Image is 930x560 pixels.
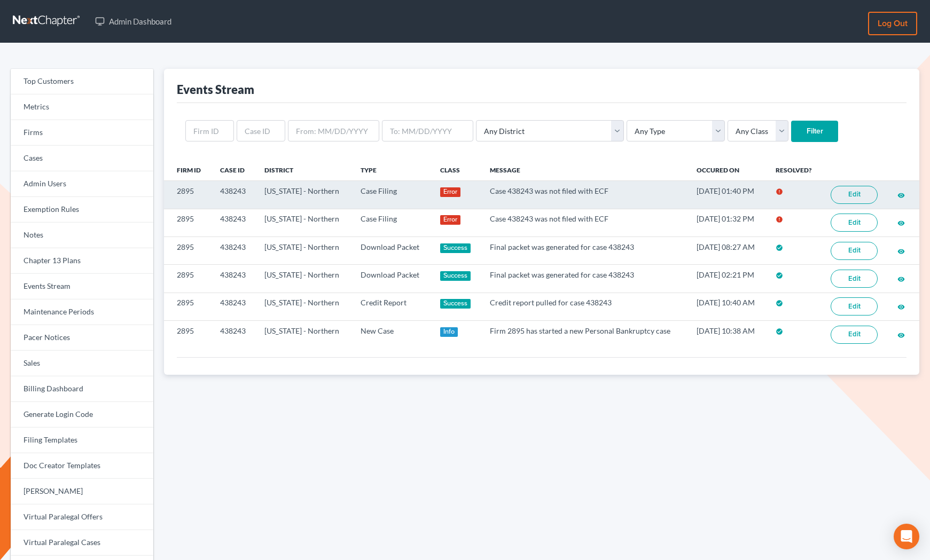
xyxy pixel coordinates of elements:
td: Credit Report [352,293,431,320]
td: [US_STATE] - Northern [256,293,352,320]
a: Edit [831,326,878,344]
td: 438243 [212,209,256,236]
input: Case ID [237,120,285,141]
input: Firm ID [185,120,234,141]
th: Firm ID [164,159,212,180]
td: 2895 [164,265,212,293]
a: Edit [831,297,878,316]
a: visibility [897,190,905,199]
input: To: MM/DD/YYYY [382,120,473,141]
i: check_circle [776,299,783,307]
a: Notes [11,223,153,248]
a: Firms [11,120,153,146]
div: Error [440,187,461,197]
div: Success [440,299,471,309]
td: 438243 [212,265,256,293]
td: 438243 [212,321,256,349]
td: New Case [352,321,431,349]
td: Credit report pulled for case 438243 [481,293,688,320]
a: Events Stream [11,274,153,299]
td: [DATE] 01:40 PM [688,181,767,209]
i: error [776,188,783,195]
td: Final packet was generated for case 438243 [481,265,688,293]
td: [DATE] 08:27 AM [688,236,767,264]
th: Resolved? [767,159,823,180]
td: [US_STATE] - Northern [256,209,352,236]
th: Occured On [688,159,767,180]
div: Error [440,215,461,225]
a: [PERSON_NAME] [11,479,153,504]
th: Message [481,159,688,180]
a: visibility [897,330,905,339]
td: Download Packet [352,236,431,264]
i: visibility [897,303,905,311]
a: visibility [897,274,905,283]
a: Billing Dashboard [11,376,153,402]
a: Admin Users [11,171,153,197]
i: visibility [897,219,905,227]
td: [DATE] 02:21 PM [688,265,767,293]
a: Chapter 13 Plans [11,248,153,274]
i: visibility [897,248,905,255]
input: Filter [791,121,838,142]
div: Info [440,327,458,337]
a: Admin Dashboard [90,12,177,31]
i: error [776,216,783,223]
td: 2895 [164,321,212,349]
td: [DATE] 10:40 AM [688,293,767,320]
td: [DATE] 01:32 PM [688,209,767,236]
td: 438243 [212,181,256,209]
td: Case Filing [352,209,431,236]
a: Edit [831,270,878,288]
a: Virtual Paralegal Cases [11,530,153,556]
td: Case Filing [352,181,431,209]
div: Success [440,271,471,281]
i: check_circle [776,272,783,279]
a: Maintenance Periods [11,299,153,325]
a: visibility [897,302,905,311]
div: Success [440,243,471,253]
i: visibility [897,192,905,199]
i: check_circle [776,328,783,335]
a: visibility [897,246,905,255]
a: Filing Templates [11,428,153,453]
a: Metrics [11,94,153,120]
a: Edit [831,242,878,260]
td: Case 438243 was not filed with ECF [481,209,688,236]
th: Type [352,159,431,180]
td: 2895 [164,293,212,320]
a: Log out [868,12,917,35]
a: Cases [11,146,153,171]
div: Events Stream [177,82,254,97]
td: 2895 [164,209,212,236]
a: Pacer Notices [11,325,153,351]
td: 438243 [212,293,256,320]
td: Case 438243 was not filed with ECF [481,181,688,209]
td: Final packet was generated for case 438243 [481,236,688,264]
td: Firm 2895 has started a new Personal Bankruptcy case [481,321,688,349]
a: Edit [831,214,878,232]
td: 2895 [164,236,212,264]
div: Open Intercom Messenger [894,524,919,549]
td: Download Packet [352,265,431,293]
td: 438243 [212,236,256,264]
i: check_circle [776,244,783,251]
td: [US_STATE] - Northern [256,236,352,264]
th: District [256,159,352,180]
td: [DATE] 10:38 AM [688,321,767,349]
td: [US_STATE] - Northern [256,265,352,293]
i: visibility [897,275,905,283]
a: Top Customers [11,69,153,94]
a: Doc Creator Templates [11,453,153,479]
th: Case ID [212,159,256,180]
a: Generate Login Code [11,402,153,428]
a: Sales [11,351,153,376]
a: Edit [831,186,878,204]
th: Class [432,159,482,180]
input: From: MM/DD/YYYY [288,120,379,141]
td: [US_STATE] - Northern [256,181,352,209]
td: [US_STATE] - Northern [256,321,352,349]
a: visibility [897,218,905,227]
a: Exemption Rules [11,197,153,223]
a: Virtual Paralegal Offers [11,504,153,530]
